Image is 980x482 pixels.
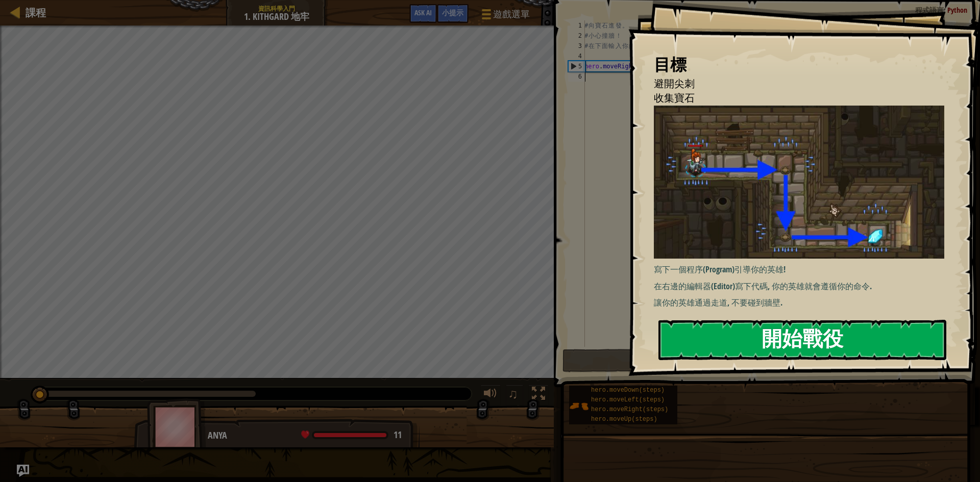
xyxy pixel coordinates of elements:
div: 2 [568,31,585,41]
button: 調整音量 [480,385,501,405]
span: hero.moveRight(steps) [591,406,668,413]
span: ♫ [508,386,518,401]
li: 避開尖刺 [641,77,942,91]
span: Ask AI [414,8,432,17]
a: 課程 [20,6,46,19]
span: hero.moveLeft(steps) [591,396,665,403]
span: 11 [394,428,402,441]
button: 運行 [562,349,964,372]
div: 6 [568,71,585,82]
p: 寫下一個程序(Program)引導你的英雄! [654,264,953,275]
span: hero.moveDown(steps) [591,387,665,394]
div: 3 [568,41,585,51]
span: 避開尖刺 [654,77,695,90]
li: 收集寶石 [641,91,942,106]
img: Kithgard 地牢 [654,106,953,259]
p: 讓你的英雄通過走道, 不要碰到牆壁. [654,297,953,309]
button: Ask AI [17,465,29,477]
div: 4 [568,51,585,61]
span: 遊戲選單 [493,8,530,21]
div: Anya [208,429,409,442]
button: 開始戰役 [658,320,946,360]
span: hero.moveUp(steps) [591,416,657,423]
div: 1 [568,20,585,31]
div: health: 11 / 11 [301,430,402,440]
button: Ask AI [409,4,437,23]
span: 課程 [26,6,46,19]
p: 在右邊的編輯器(Editor)寫下代碼, 你的英雄就會遵循你的命令. [654,281,953,292]
img: thang_avatar_frame.png [147,398,206,455]
span: 收集寶石 [654,91,695,105]
button: 切換全螢幕 [528,385,549,405]
button: ♫ [506,385,523,405]
div: 5 [569,61,585,71]
img: portrait.png [569,396,589,416]
span: 小提示 [442,8,463,17]
div: 目標 [654,53,944,77]
button: 遊戲選單 [474,4,536,28]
